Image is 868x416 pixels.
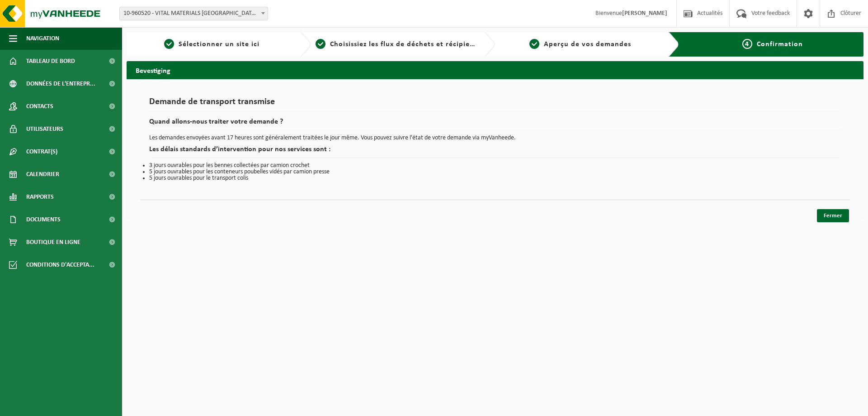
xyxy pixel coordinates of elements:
[757,41,803,48] span: Confirmation
[26,186,54,208] span: Rapports
[179,41,259,48] span: Sélectionner un site ici
[544,41,631,48] span: Aperçu de vos demandes
[149,146,841,158] h2: Les délais standards d’intervention pour nos services sont :
[529,39,539,49] span: 3
[622,10,667,17] strong: [PERSON_NAME]
[26,95,53,118] span: Contacts
[316,39,477,50] a: 2Choisissiez les flux de déchets et récipients
[149,97,841,111] h1: Demande de transport transmise
[26,208,61,231] span: Documents
[149,175,841,182] li: 5 jours ouvrables pour le transport colis
[119,7,268,20] span: 10-960520 - VITAL MATERIALS BELGIUM S.A. - TILLY
[149,163,841,169] li: 3 jours ouvrables pour les bennes collectées par camion crochet
[164,39,174,49] span: 1
[26,50,75,72] span: Tableau de bord
[127,61,863,79] h2: Bevestiging
[120,7,268,20] span: 10-960520 - VITAL MATERIALS BELGIUM S.A. - TILLY
[26,27,59,50] span: Navigation
[26,231,80,253] span: Boutique en ligne
[26,140,57,163] span: Contrat(s)
[26,72,95,95] span: Données de l'entrepr...
[26,118,63,140] span: Utilisateurs
[131,39,293,50] a: 1Sélectionner un site ici
[149,135,841,141] p: Les demandes envoyées avant 17 heures sont généralement traitées le jour même. Vous pouvez suivre...
[149,118,841,130] h2: Quand allons-nous traiter votre demande ?
[316,39,325,49] span: 2
[817,209,849,222] a: Fermer
[330,41,481,48] span: Choisissiez les flux de déchets et récipients
[742,39,752,49] span: 4
[26,163,59,186] span: Calendrier
[26,253,94,276] span: Conditions d'accepta...
[500,39,661,50] a: 3Aperçu de vos demandes
[149,169,841,175] li: 5 jours ouvrables pour les conteneurs poubelles vidés par camion presse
